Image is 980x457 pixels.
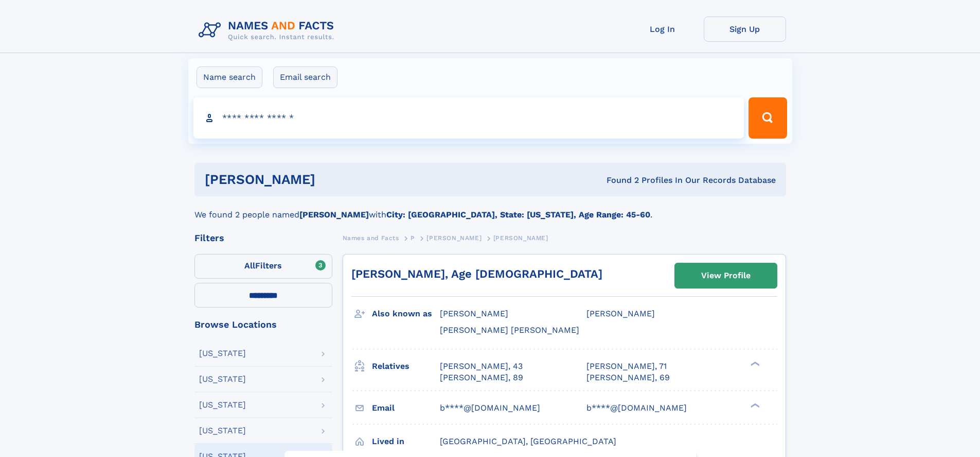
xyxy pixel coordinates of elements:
span: All [244,261,255,270]
div: [US_STATE] [199,401,246,409]
a: [PERSON_NAME], Age [DEMOGRAPHIC_DATA] [351,267,602,280]
span: [GEOGRAPHIC_DATA], [GEOGRAPHIC_DATA] [440,436,616,446]
b: City: [GEOGRAPHIC_DATA], State: [US_STATE], Age Range: 45-60 [386,210,650,219]
span: P [411,234,415,242]
label: Email search [273,66,337,88]
label: Filters [194,254,332,279]
h3: Email [372,399,440,417]
a: [PERSON_NAME], 69 [586,372,670,383]
a: Log In [621,16,704,42]
img: Logo Names and Facts [194,16,343,44]
a: Names and Facts [343,231,399,244]
h3: Also known as [372,305,440,323]
a: [PERSON_NAME], 71 [586,361,667,372]
div: View Profile [701,264,751,287]
button: Search Button [749,97,787,139]
a: Sign Up [704,16,786,42]
span: [PERSON_NAME] [586,309,655,318]
a: [PERSON_NAME], 43 [440,361,523,372]
label: Name search [197,66,262,88]
input: search input [193,97,744,139]
b: [PERSON_NAME] [299,210,369,219]
a: P [411,231,415,244]
div: Filters [194,233,332,243]
div: We found 2 people named with . [194,196,786,221]
span: [PERSON_NAME] [426,234,482,242]
div: Found 2 Profiles In Our Records Database [461,175,776,186]
div: Browse Locations [194,320,332,329]
h1: [PERSON_NAME] [205,173,461,186]
h3: Relatives [372,358,440,375]
h3: Lived in [372,433,440,450]
div: ❯ [748,360,760,367]
span: [PERSON_NAME] [PERSON_NAME] [440,325,579,335]
a: View Profile [675,263,777,288]
a: [PERSON_NAME], 89 [440,372,523,383]
span: [PERSON_NAME] [440,309,508,318]
span: [PERSON_NAME] [493,234,548,242]
div: ❯ [748,402,760,409]
div: [US_STATE] [199,349,246,358]
div: [US_STATE] [199,427,246,435]
a: [PERSON_NAME] [426,231,482,244]
div: [US_STATE] [199,375,246,383]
